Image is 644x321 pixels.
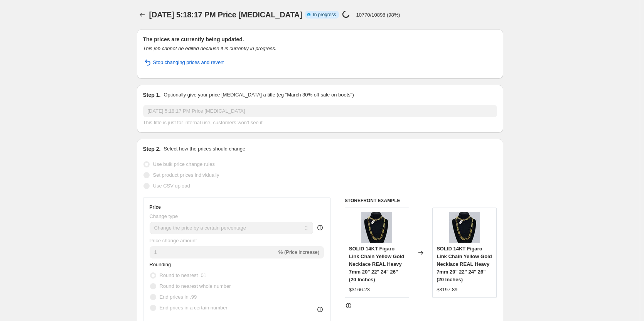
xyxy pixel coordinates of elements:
input: 30% off holiday sale [143,105,497,117]
p: 10770/10898 (98%) [356,12,400,18]
p: Optionally give your price [MEDICAL_DATA] a title (eg "March 30% off sale on boots") [164,91,354,99]
i: This job cannot be edited because it is currently in progress. [143,46,276,51]
h2: The prices are currently being updated. [143,35,497,43]
h6: STOREFRONT EXAMPLE [345,198,497,204]
input: -15 [150,246,277,258]
div: $3166.23 [349,286,370,294]
span: % (Price increase) [278,249,319,255]
span: [DATE] 5:18:17 PM Price [MEDICAL_DATA] [149,10,302,19]
span: SOLID 14KT Figaro Link Chain Yellow Gold Necklace REAL Heavy 7mm 20" 22" 24" 26" (20 Inches) [437,246,492,282]
span: In progress [313,12,336,18]
span: End prices in a certain number [160,305,228,311]
span: Round to nearest whole number [160,283,231,289]
span: Round to nearest .01 [160,272,206,278]
div: help [316,224,324,231]
span: SOLID 14KT Figaro Link Chain Yellow Gold Necklace REAL Heavy 7mm 20" 22" 24" 26" (20 Inches) [349,246,405,282]
img: 57_80x.jpg [361,212,392,243]
span: Rounding [150,262,171,267]
h3: Price [150,204,161,210]
p: Select how the prices should change [164,145,245,153]
span: Stop changing prices and revert [153,59,224,66]
button: Price change jobs [137,9,148,20]
h2: Step 1. [143,91,161,99]
span: Change type [150,213,178,219]
span: Use CSV upload [153,183,190,189]
h2: Step 2. [143,145,161,153]
span: Set product prices individually [153,172,219,178]
div: $3197.89 [437,286,457,294]
span: Price change amount [150,238,197,243]
img: 57_80x.jpg [449,212,480,243]
button: Stop changing prices and revert [138,56,229,69]
span: Use bulk price change rules [153,161,215,167]
span: This title is just for internal use, customers won't see it [143,120,263,125]
span: End prices in .99 [160,294,197,300]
